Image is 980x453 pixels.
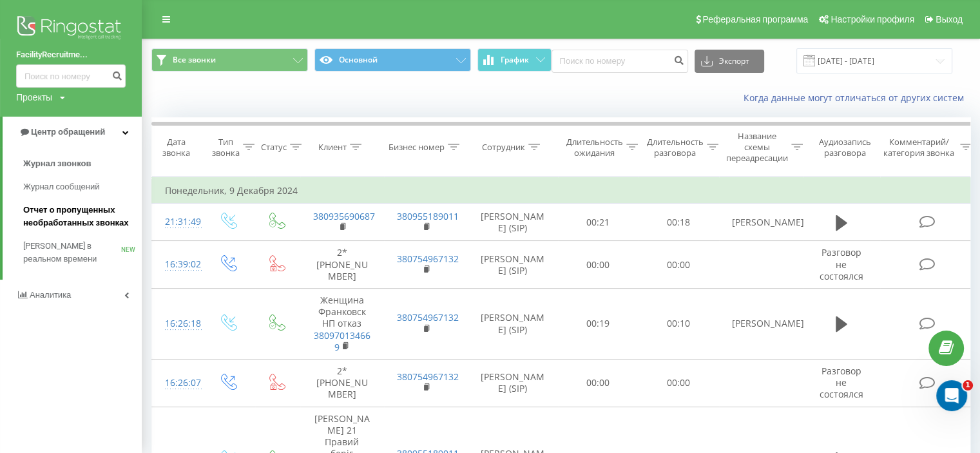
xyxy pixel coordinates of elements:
[639,289,719,360] td: 00:10
[152,137,200,159] div: Дата звонка
[936,14,963,24] span: Выход
[558,289,639,360] td: 00:19
[23,175,142,198] a: Журнал сообщений
[468,289,558,360] td: [PERSON_NAME] (SIP)
[165,252,191,277] div: 16:39:02
[820,246,863,282] span: Разговор не состоялся
[702,14,808,24] span: Реферальная программа
[695,50,764,73] button: Экспорт
[16,91,52,104] div: Проекты
[963,380,973,390] span: 1
[936,380,967,411] iframe: Intercom live chat
[212,137,240,159] div: Тип звонка
[719,289,803,360] td: [PERSON_NAME]
[16,64,126,88] input: Поиск по номеру
[477,48,552,72] button: График
[23,240,121,265] span: [PERSON_NAME] в реальном времени
[165,371,191,396] div: 16:26:07
[151,48,308,72] button: Все звонки
[468,359,558,407] td: [PERSON_NAME] (SIP)
[647,137,704,159] div: Длительность разговора
[23,157,91,170] span: Журнал звонков
[558,204,639,241] td: 00:21
[16,13,126,45] img: Ringostat logo
[314,329,370,353] a: 380970134669
[397,371,459,383] a: 380754967132
[397,311,459,323] a: 380754967132
[261,142,287,153] div: Статус
[566,137,623,159] div: Длительность ожидания
[719,204,803,241] td: [PERSON_NAME]
[3,117,142,148] a: Центр обращений
[397,210,459,222] a: 380955189011
[23,235,142,271] a: [PERSON_NAME] в реальном времениNEW
[501,55,529,64] span: График
[313,210,375,222] a: 380935690687
[165,209,191,235] div: 21:31:49
[16,48,126,61] a: FacilityRecruitme...
[639,359,719,407] td: 00:00
[558,241,639,289] td: 00:00
[173,55,216,65] span: Все звонки
[300,359,384,407] td: 2*[PHONE_NUMBER]
[639,241,719,289] td: 00:00
[558,359,639,407] td: 00:00
[744,92,970,104] a: Когда данные могут отличаться от других систем
[482,142,525,153] div: Сотрудник
[468,241,558,289] td: [PERSON_NAME] (SIP)
[23,198,142,235] a: Отчет о пропущенных необработанных звонках
[23,204,135,229] span: Отчет о пропущенных необработанных звонках
[726,131,788,164] div: Название схемы переадресации
[31,127,105,137] span: Центр обращений
[881,137,957,159] div: Комментарий/категория звонка
[30,290,71,300] span: Аналитика
[314,48,471,72] button: Основной
[552,50,688,73] input: Поиск по номеру
[300,241,384,289] td: 2*[PHONE_NUMBER]
[397,253,459,265] a: 380754967132
[152,178,977,204] td: Понедельник, 9 Декабря 2024
[814,137,876,159] div: Аудиозапись разговора
[23,152,142,175] a: Журнал звонков
[831,14,914,24] span: Настройки профиля
[820,365,863,400] span: Разговор не состоялся
[165,311,191,336] div: 16:26:18
[318,142,347,153] div: Клиент
[639,204,719,241] td: 00:18
[389,142,445,153] div: Бизнес номер
[23,180,99,193] span: Журнал сообщений
[468,204,558,241] td: [PERSON_NAME] (SIP)
[300,289,384,360] td: Женщина Франковск НП отказ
